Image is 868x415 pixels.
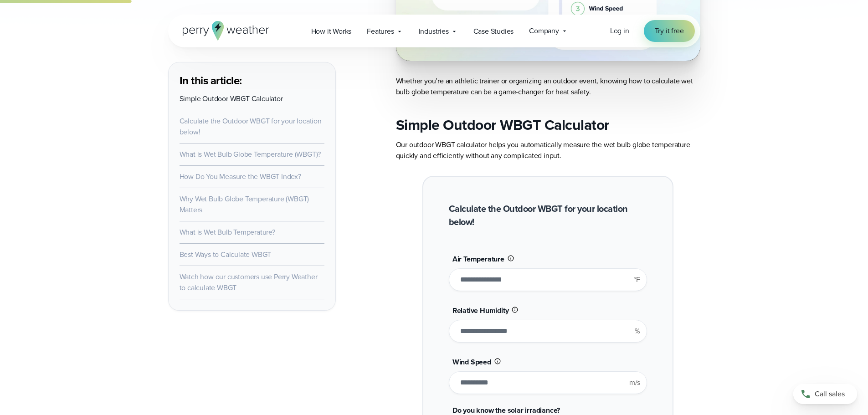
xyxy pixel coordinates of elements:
[180,171,301,182] a: How Do You Measure the WBGT Index?
[452,305,509,316] span: Relative Humidity
[466,22,522,41] a: Case Studies
[180,73,324,88] h3: In this article:
[419,26,449,37] span: Industries
[793,384,857,404] a: Call sales
[180,149,321,159] a: What is Wet Bulb Globe Temperature (WBGT)?
[644,20,695,42] a: Try it free
[180,93,283,104] a: Simple Outdoor WBGT Calculator
[180,194,309,215] a: Why Wet Bulb Globe Temperature (WBGT) Matters
[303,22,360,41] a: How it Works
[610,26,629,36] a: Log in
[610,26,629,36] span: Log in
[180,272,318,293] a: Watch how our customers use Perry Weather to calculate WBGT
[180,116,322,137] a: Calculate the Outdoor WBGT for your location below!
[4,21,864,29] div: Sort A > Z
[180,227,275,237] a: What is Wet Bulb Temperature?
[396,139,700,161] p: Our outdoor WBGT calculator helps you automatically measure the wet bulb globe temperature quickl...
[4,37,864,46] div: Move To ...
[4,62,864,70] div: Sign out
[815,389,845,400] span: Call sales
[4,54,864,62] div: Options
[452,357,491,367] span: Wind Speed
[473,26,514,37] span: Case Studies
[396,116,700,134] h2: Simple Outdoor WBGT Calculator
[4,29,864,37] div: Sort New > Old
[529,26,559,36] span: Company
[452,254,504,264] span: Air Temperature
[367,26,394,37] span: Features
[180,249,272,260] a: Best Ways to Calculate WBGT
[655,26,684,36] span: Try it free
[311,26,352,37] span: How it Works
[4,4,190,12] div: Home
[396,76,700,97] p: Whether you’re an athletic trainer or organizing an outdoor event, knowing how to calculate wet b...
[449,202,647,229] h2: Calculate the Outdoor WBGT for your location below!
[4,46,864,54] div: Delete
